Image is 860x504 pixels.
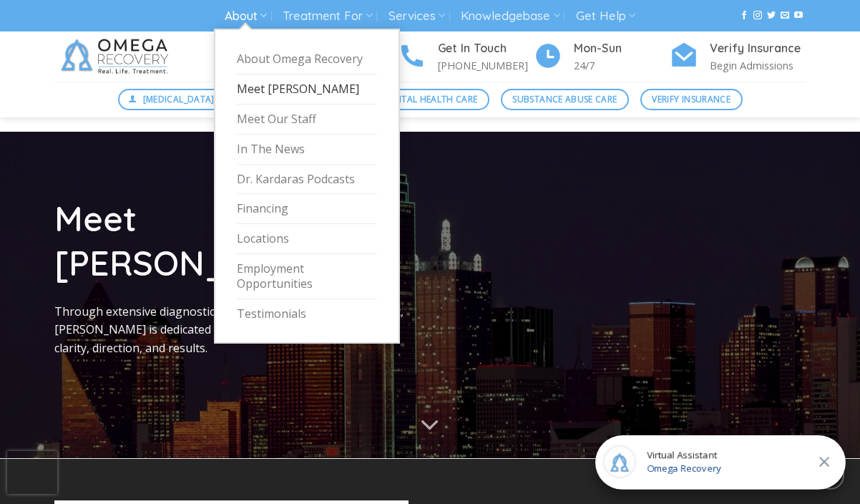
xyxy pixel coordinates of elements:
[371,89,489,110] a: Mental Health Care
[438,57,534,74] p: [PHONE_NUMBER]
[237,135,377,165] a: In The News
[237,224,377,254] a: Locations
[383,92,477,106] span: Mental Health Care
[237,44,377,74] a: About Omega Recovery
[501,89,629,110] a: Substance Abuse Care
[54,196,419,286] h1: Meet [PERSON_NAME]
[225,3,267,29] a: About
[576,3,635,29] a: Get Help
[398,39,534,74] a: Get In Touch [PHONE_NUMBER]
[237,194,377,224] a: Financing
[794,11,803,21] a: Follow on YouTube
[143,92,215,106] span: [MEDICAL_DATA]
[7,451,57,494] iframe: reCAPTCHA
[753,11,762,21] a: Follow on Instagram
[574,57,670,74] p: 24/7
[670,39,806,74] a: Verify Insurance Begin Admissions
[740,11,748,21] a: Follow on Facebook
[389,3,445,29] a: Services
[652,92,730,106] span: Verify Insurance
[640,89,743,110] a: Verify Insurance
[512,92,617,106] span: Substance Abuse Care
[767,11,776,21] a: Follow on Twitter
[237,105,377,135] a: Meet Our Staff
[54,31,180,82] img: Omega Recovery
[118,89,227,110] a: [MEDICAL_DATA]
[438,39,534,58] h4: Get In Touch
[403,407,457,445] button: Scroll for more
[54,303,419,358] p: Through extensive diagnostic evaluations and holistic treatment, [PERSON_NAME] is dedicated to en...
[574,39,670,58] h4: Mon-Sun
[781,11,789,21] a: Send us an email
[237,254,377,299] a: Employment Opportunities
[237,299,377,329] a: Testimonials
[237,74,377,105] a: Meet [PERSON_NAME]
[710,57,806,74] p: Begin Admissions
[283,3,372,29] a: Treatment For
[237,165,377,195] a: Dr. Kardaras Podcasts
[710,39,806,58] h4: Verify Insurance
[461,3,560,29] a: Knowledgebase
